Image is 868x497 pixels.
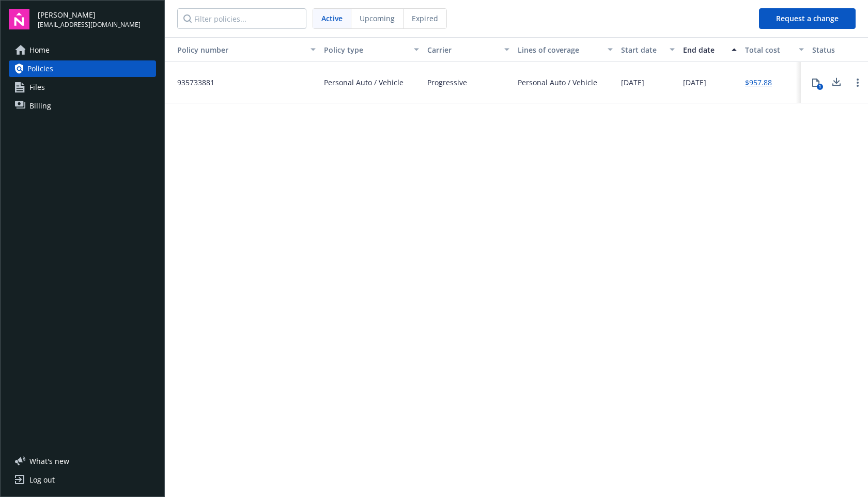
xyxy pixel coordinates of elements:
[38,20,141,29] span: [EMAIL_ADDRESS][DOMAIN_NAME]
[9,9,29,29] img: navigator-logo.svg
[9,60,156,77] a: Policies
[169,77,214,88] span: 935733881
[621,77,644,88] span: [DATE]
[27,60,53,77] span: Policies
[29,98,51,114] span: Billing
[9,456,86,467] button: What's new
[745,44,793,55] div: Total cost
[29,472,55,488] div: Log out
[423,37,514,62] button: Carrier
[745,77,772,88] a: $957.88
[851,76,864,89] a: Open options
[427,77,467,88] span: Progressive
[514,37,617,62] button: Lines of coverage
[324,44,408,55] div: Policy type
[427,44,498,55] div: Carrier
[38,9,156,29] button: [PERSON_NAME][EMAIL_ADDRESS][DOMAIN_NAME]
[679,37,741,62] button: End date
[817,84,823,90] div: 1
[9,42,156,58] a: Home
[9,79,156,96] a: Files
[360,13,395,24] span: Upcoming
[683,44,725,55] div: End date
[412,13,438,24] span: Expired
[177,8,306,29] input: Filter policies...
[518,44,601,55] div: Lines of coverage
[683,77,706,88] span: [DATE]
[324,77,404,88] span: Personal Auto / Vehicle
[169,44,304,55] div: Policy number
[759,8,856,29] button: Request a change
[29,456,69,467] span: What ' s new
[38,9,141,20] span: [PERSON_NAME]
[621,44,663,55] div: Start date
[518,77,597,88] div: Personal Auto / Vehicle
[29,79,45,96] span: Files
[9,98,156,114] a: Billing
[805,72,826,93] button: 1
[320,37,423,62] button: Policy type
[617,37,679,62] button: Start date
[29,42,50,58] span: Home
[321,13,343,24] span: Active
[169,44,304,55] div: Toggle SortBy
[741,37,808,62] button: Total cost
